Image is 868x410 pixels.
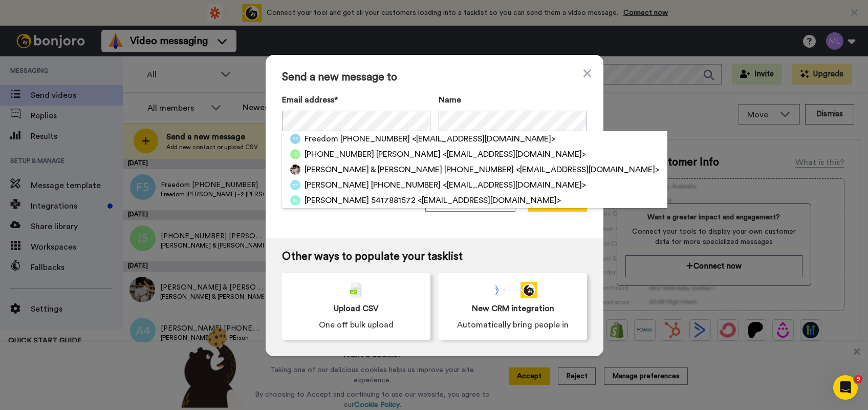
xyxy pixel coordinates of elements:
span: Upload CSV [334,302,379,315]
span: 9 [854,375,862,383]
span: Other ways to populate your tasklist [282,251,587,263]
span: One off bulk upload [319,319,394,331]
img: csv-grey.png [350,282,362,298]
span: <[EMAIL_ADDRESS][DOMAIN_NAME]> [443,179,586,191]
img: f5.png [290,134,300,144]
span: <[EMAIL_ADDRESS][DOMAIN_NAME]> [443,148,586,160]
span: [PERSON_NAME] 5417881572 [305,194,416,207]
span: Freedom [PHONE_NUMBER] [305,133,410,145]
span: <[EMAIL_ADDRESS][DOMAIN_NAME]> [412,133,555,145]
span: <[EMAIL_ADDRESS][DOMAIN_NAME]> [516,163,659,176]
span: Send a new message to [282,71,587,84]
label: Email address* [282,94,430,106]
span: [PERSON_NAME] [PHONE_NUMBER] [305,179,441,191]
span: [PHONE_NUMBER] [PERSON_NAME] [305,148,441,160]
span: Automatically bring people in [457,319,569,331]
span: Name [439,94,461,106]
img: j5.png [290,195,300,206]
img: 32562b6e-8d7a-4611-b6d1-b86369b12a0c.jpg [290,165,300,175]
div: animation [488,282,537,298]
img: (5.png [290,149,300,159]
span: [PERSON_NAME] & [PERSON_NAME] [PHONE_NUMBER] [305,163,514,176]
iframe: Intercom live chat [833,375,858,400]
img: a4.png [290,180,300,190]
span: New CRM integration [472,302,554,315]
span: <[EMAIL_ADDRESS][DOMAIN_NAME]> [418,194,561,207]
